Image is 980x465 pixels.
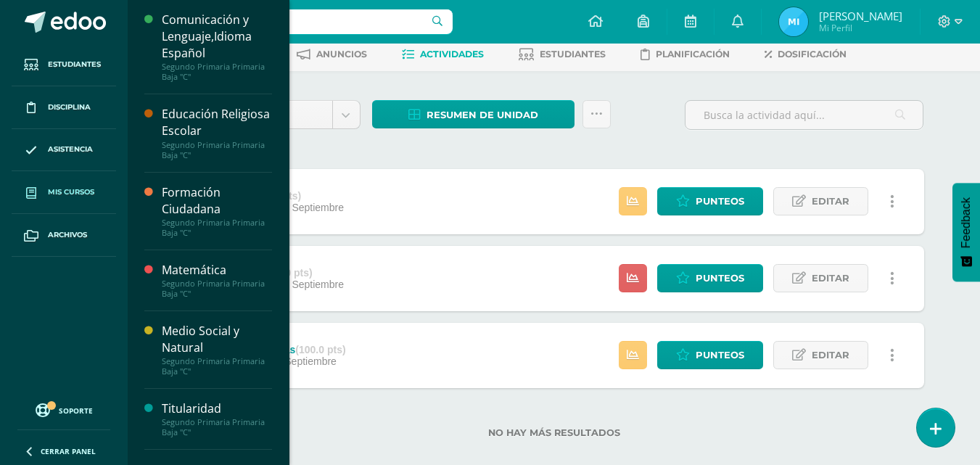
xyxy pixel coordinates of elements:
strong: (100.0 pts) [295,344,345,355]
span: Punteos [696,265,744,292]
a: Mis cursos [12,171,116,214]
span: 11 de Septiembre [256,355,337,367]
div: Comunicación y Lenguaje,Idioma Español [162,12,272,62]
div: Segundo Primaria Primaria Baja "C" [162,62,272,82]
span: Dosificación [778,49,847,59]
div: Segundo Primaria Primaria Baja "C" [162,356,272,376]
a: Disciplina [12,86,116,129]
a: Medio Social y NaturalSegundo Primaria Primaria Baja "C" [162,323,272,376]
div: Medio Social y Natural [162,323,272,356]
a: Punteos [657,264,763,292]
span: Planificación [656,49,730,59]
a: TitularidadSegundo Primaria Primaria Baja "C" [162,400,272,437]
a: Estudiantes [519,43,606,66]
span: [PERSON_NAME] [819,9,902,23]
div: Matemática [162,262,272,279]
a: Punteos [657,341,763,369]
span: Editar [812,342,849,369]
button: Feedback - Mostrar encuesta [952,183,980,281]
span: Disciplina [48,102,91,113]
span: Soporte [59,406,93,416]
span: Anuncios [316,49,367,59]
span: Feedback [960,197,973,248]
span: Punteos [696,342,744,369]
span: Editar [812,265,849,292]
a: Comunicación y Lenguaje,Idioma EspañolSegundo Primaria Primaria Baja "C" [162,12,272,82]
img: 1546e37c0b9d449806a2e4f856c9e86a.png [779,7,808,36]
a: Estudiantes [12,44,116,86]
div: Formación Ciudadana [162,184,272,218]
span: Mi Perfil [819,22,902,34]
a: Anuncios [297,43,367,66]
span: Punteos [696,188,744,215]
span: Estudiantes [48,59,101,70]
span: Archivos [48,229,87,241]
label: No hay más resultados [184,427,924,438]
div: Segundo Primaria Primaria Baja "C" [162,218,272,238]
a: Dosificación [765,43,847,66]
a: Planificación [641,43,730,66]
span: Mis cursos [48,186,94,198]
a: Actividades [402,43,484,66]
span: Editar [812,188,849,215]
span: Actividades [420,49,484,59]
span: Asistencia [48,144,93,155]
span: 11 de Septiembre [263,279,344,290]
div: Titularidad [162,400,272,417]
a: Archivos [12,214,116,257]
a: Punteos [657,187,763,215]
span: Resumen de unidad [427,102,538,128]
span: Cerrar panel [41,446,96,456]
input: Busca la actividad aquí... [685,101,923,129]
a: Resumen de unidad [372,100,575,128]
span: 11 de Septiembre [263,202,344,213]
div: Segundo Primaria Primaria Baja "C" [162,279,272,299]
a: Soporte [17,400,110,419]
input: Busca un usuario... [137,9,453,34]
a: Formación CiudadanaSegundo Primaria Primaria Baja "C" [162,184,272,238]
a: Asistencia [12,129,116,172]
div: Educación Religiosa Escolar [162,106,272,139]
span: Estudiantes [540,49,606,59]
div: Segundo Primaria Primaria Baja "C" [162,417,272,437]
a: MatemáticaSegundo Primaria Primaria Baja "C" [162,262,272,299]
a: Educación Religiosa EscolarSegundo Primaria Primaria Baja "C" [162,106,272,160]
div: Segundo Primaria Primaria Baja "C" [162,140,272,160]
